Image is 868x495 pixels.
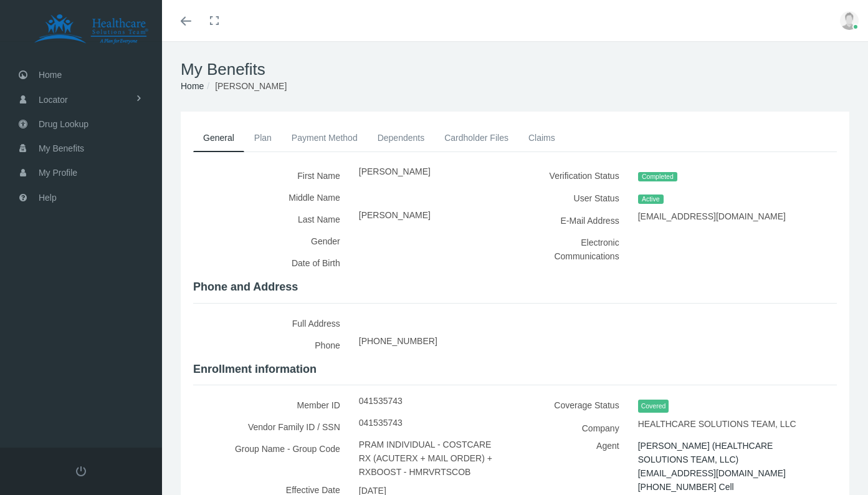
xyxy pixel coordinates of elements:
[359,162,431,181] span: [PERSON_NAME]
[16,14,166,45] img: HEALTHCARE SOLUTIONS TEAM, LLC
[638,415,796,433] span: HEALTHCARE SOLUTIONS TEAM, LLC
[39,63,62,87] span: Home
[840,11,859,30] img: user-placeholder.jpg
[359,206,431,224] span: [PERSON_NAME]
[359,392,403,410] span: 041535743
[282,124,368,151] a: Payment Method
[193,394,350,416] label: Member ID
[193,363,837,377] h4: Enrollment information
[181,81,204,91] a: Home
[193,312,350,334] label: Full Address
[525,165,629,187] label: Verification Status
[193,165,350,186] label: First Name
[193,416,350,438] label: Vendor Family ID / SSN
[525,394,629,417] label: Coverage Status
[525,417,629,439] label: Company
[193,438,350,479] label: Group Name - Group Code
[368,124,435,151] a: Dependents
[215,81,287,91] span: [PERSON_NAME]
[638,207,786,226] span: [EMAIL_ADDRESS][DOMAIN_NAME]
[193,230,350,252] label: Gender
[359,435,492,481] span: PRAM INDIVIDUAL - COSTCARE RX (ACUTERX + MAIL ORDER) + RXBOOST - HMRVRTSCOB
[193,334,350,356] label: Phone
[39,186,57,209] span: Help
[244,124,282,151] a: Plan
[193,252,350,274] label: Date of Birth
[193,124,244,152] a: General
[359,413,403,432] span: 041535743
[193,281,837,294] h4: Phone and Address
[525,209,629,231] label: E-Mail Address
[39,112,88,136] span: Drug Lookup
[39,137,84,160] span: My Benefits
[181,60,849,79] h1: My Benefits
[638,195,664,204] span: Active
[525,187,629,209] label: User Status
[359,332,437,350] span: [PHONE_NUMBER]
[39,161,77,185] span: My Profile
[39,88,68,112] span: Locator
[518,124,565,151] a: Claims
[193,186,350,208] label: Middle Name
[638,172,677,182] span: Completed
[638,400,669,413] span: Covered
[434,124,518,151] a: Cardholder Files
[193,208,350,230] label: Last Name
[638,464,786,483] span: [EMAIL_ADDRESS][DOMAIN_NAME]
[525,231,629,267] label: Electronic Communications
[638,436,773,469] span: [PERSON_NAME] (HEALTHCARE SOLUTIONS TEAM, LLC)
